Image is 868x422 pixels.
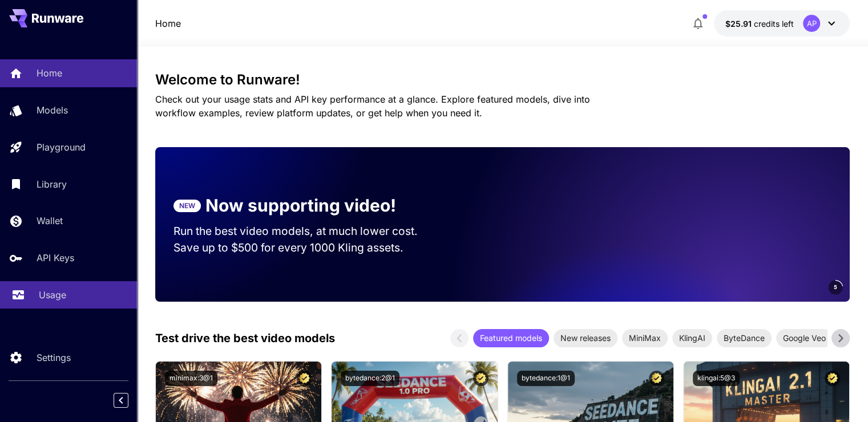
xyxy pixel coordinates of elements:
[37,251,74,265] p: API Keys
[717,332,772,344] span: ByteDance
[776,329,833,347] div: Google Veo
[155,72,850,88] h3: Welcome to Runware!
[473,332,549,344] span: Featured models
[155,330,335,347] p: Test drive the best video models
[554,332,617,344] span: New releases
[649,371,664,386] button: Certified Model – Vetted for best performance and includes a commercial license.
[37,351,71,364] p: Settings
[517,371,575,386] button: bytedance:1@1
[473,371,488,386] button: Certified Model – Vetted for best performance and includes a commercial license.
[693,371,740,386] button: klingai:5@3
[622,332,668,344] span: MiniMax
[341,371,399,386] button: bytedance:2@1
[473,329,549,347] div: Featured models
[155,17,181,30] a: Home
[165,371,217,386] button: minimax:3@1
[297,371,312,386] button: Certified Model – Vetted for best performance and includes a commercial license.
[173,240,439,256] p: Save up to $500 for every 1000 Kling assets.
[37,177,67,191] p: Library
[717,329,772,347] div: ByteDance
[173,223,439,240] p: Run the best video models, at much lower cost.
[179,201,195,211] p: NEW
[37,103,68,117] p: Models
[155,17,181,30] nav: breadcrumb
[776,332,833,344] span: Google Veo
[725,18,794,30] div: $25.90838
[37,140,86,154] p: Playground
[37,66,62,80] p: Home
[39,288,66,302] p: Usage
[37,214,63,228] p: Wallet
[803,15,820,32] div: AP
[672,329,712,347] div: KlingAI
[622,329,668,347] div: MiniMax
[834,283,837,291] span: 5
[114,393,128,408] button: Collapse sidebar
[714,10,850,36] button: $25.90838AP
[205,193,396,218] p: Now supporting video!
[155,94,590,119] span: Check out your usage stats and API key performance at a glance. Explore featured models, dive int...
[754,19,794,29] span: credits left
[725,19,754,29] span: $25.91
[672,332,712,344] span: KlingAI
[554,329,617,347] div: New releases
[825,371,840,386] button: Certified Model – Vetted for best performance and includes a commercial license.
[122,390,137,411] div: Collapse sidebar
